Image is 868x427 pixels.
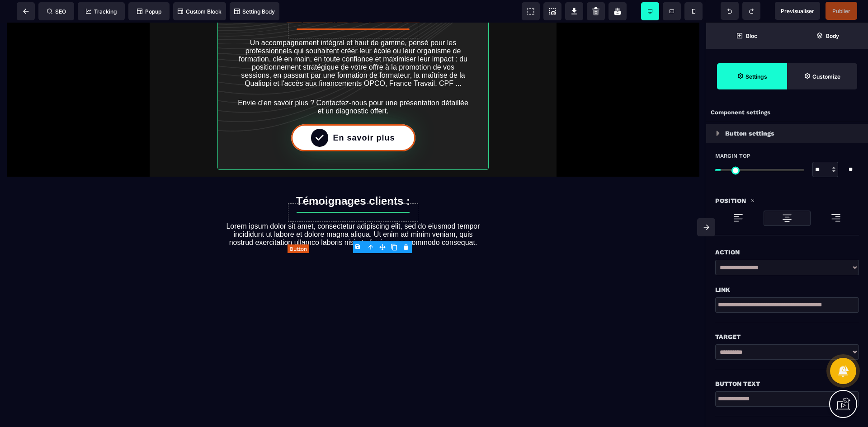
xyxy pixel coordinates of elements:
div: Link [715,284,859,295]
span: Popup [137,8,161,15]
img: loading [782,213,793,224]
strong: Customize [812,73,840,80]
text: Lorem ipsum dolor sit amet, consectetur adipiscing elit, sed do eiusmod tempor incididunt ut labo... [224,197,482,226]
span: Open Layer Manager [787,23,868,49]
button: En savoir plus [291,102,415,129]
span: Custom Block [178,8,222,15]
img: loading [750,198,755,203]
span: Screenshot [543,2,561,20]
p: Position [715,195,746,206]
span: Margin Top [715,152,750,160]
div: Component settings [706,104,868,122]
strong: Settings [745,73,767,80]
span: Settings [717,63,787,89]
div: Action [715,247,859,258]
span: Tracking [86,8,117,15]
img: loading [830,212,841,223]
span: Publier [832,8,850,14]
text: Un accompagnement intégral et haut de gamme, pensé pour les professionnels qui souhaitent créer l... [236,14,470,67]
span: Setting Body [234,8,275,15]
span: Open Blocks [706,23,787,49]
span: Previsualiser [781,8,814,14]
img: loading [733,212,744,223]
strong: Body [826,33,839,39]
p: Button settings [725,128,774,139]
span: Preview [775,2,820,20]
span: View components [522,2,540,20]
img: loading [716,131,720,136]
strong: Bloc [746,33,757,39]
div: Button Text [715,378,859,389]
text: Envie d’en savoir plus ? Contactez-nous pour une présentation détaillée et un diagnostic offert. [236,74,470,95]
span: SEO [47,8,66,15]
div: Target [715,331,859,342]
span: Open Style Manager [787,63,857,89]
b: Témoignages clients : [296,172,410,184]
